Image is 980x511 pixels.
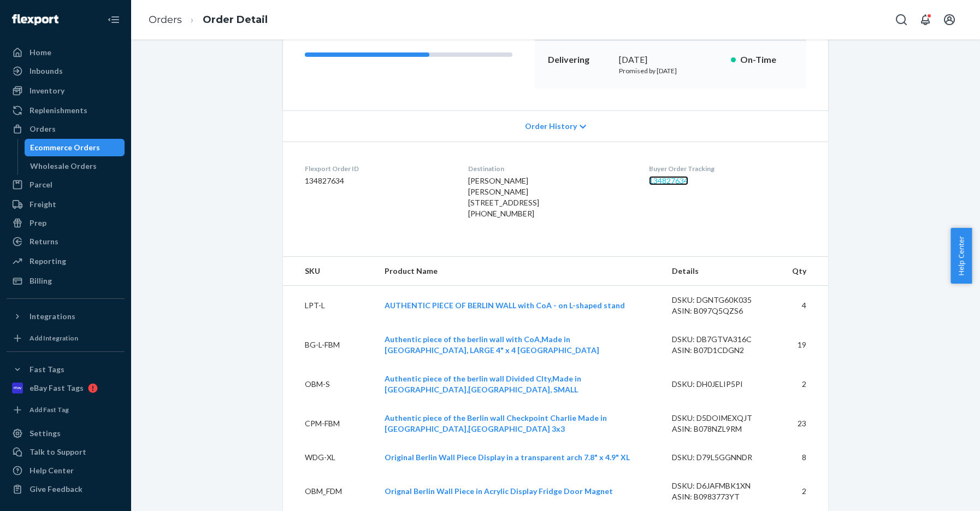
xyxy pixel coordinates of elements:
[7,120,125,138] a: Orders
[740,54,793,66] p: On-Time
[29,383,84,393] div: eBay Fast Tags
[672,413,775,424] div: DSKU: D5DOIMEXQJT
[7,196,125,213] a: Freight
[283,286,376,326] td: LPT-L
[672,345,775,356] div: ASIN: B07D1CDGN2
[468,208,631,219] div: [PHONE_NUMBER]
[29,179,52,190] div: Parcel
[7,44,125,61] a: Home
[29,236,58,247] div: Returns
[468,164,631,173] dt: Destination
[672,480,775,491] div: DSKU: D6JAFMBK1XN
[672,491,775,502] div: ASIN: B0983773YT
[305,164,451,173] dt: Flexport Order ID
[619,54,722,66] div: [DATE]
[385,486,613,496] a: Orignal Berlin Wall Piece in Acrylic Display Fridge Door Magnet
[7,102,125,119] a: Replenishments
[7,214,125,232] a: Prep
[29,85,64,96] div: Inventory
[672,379,775,390] div: DSKU: DH0JELIP5PI
[25,139,125,156] a: Ecommerce Orders
[29,66,63,77] div: Inbounds
[7,425,125,442] a: Settings
[29,218,46,228] div: Prep
[672,424,775,434] div: ASIN: B078NZL9RM
[7,252,125,270] a: Reporting
[149,14,182,26] a: Orders
[672,452,775,463] div: DSKU: D79L5GGNNDR
[890,9,912,31] button: Open Search Box
[7,330,125,347] a: Add Integration
[29,484,82,495] div: Give Feedback
[783,443,828,472] td: 8
[283,404,376,443] td: CPM-FBM
[29,364,64,375] div: Fast Tags
[29,465,74,476] div: Help Center
[29,105,87,116] div: Replenishments
[663,257,783,286] th: Details
[649,164,806,173] dt: Buyer Order Tracking
[914,9,936,31] button: Open notifications
[951,228,972,284] button: Help Center
[783,325,828,365] td: 19
[140,4,276,36] ol: breadcrumbs
[672,306,775,316] div: ASIN: B097Q5QZS6
[783,257,828,286] th: Qty
[385,453,630,462] a: Original Berlin Wall Piece Display in a transparent arch 7.8" x 4.9" XL
[29,47,51,58] div: Home
[29,333,78,343] div: Add Integration
[376,257,663,286] th: Product Name
[283,325,376,365] td: BG-L-FBM
[283,443,376,472] td: WDG-XL
[938,9,960,31] button: Open account menu
[203,14,268,26] a: Order Detail
[783,365,828,404] td: 2
[783,286,828,326] td: 4
[783,404,828,443] td: 23
[283,365,376,404] td: OBM-S
[7,308,125,325] button: Integrations
[385,374,581,394] a: Authentic piece of the berlin wall Divided CIty,Made in [GEOGRAPHIC_DATA],[GEOGRAPHIC_DATA], SMALL
[29,199,56,210] div: Freight
[649,176,688,185] a: 134827634
[385,413,607,433] a: Authentic piece of the Berlin wall Checkpoint Charlie Made in [GEOGRAPHIC_DATA],[GEOGRAPHIC_DATA]...
[29,447,86,457] div: Talk to Support
[7,233,125,250] a: Returns
[12,14,58,25] img: Flexport logo
[30,161,97,172] div: Wholesale Orders
[619,66,722,75] p: Promised by [DATE]
[7,401,125,419] a: Add Fast Tag
[7,379,125,397] a: eBay Fast Tags
[783,472,828,511] td: 2
[29,275,52,286] div: Billing
[29,256,66,267] div: Reporting
[7,480,125,498] button: Give Feedback
[305,175,451,186] dd: 134827634
[29,428,61,439] div: Settings
[103,9,125,31] button: Close Navigation
[25,157,125,175] a: Wholesale Orders
[525,121,577,132] span: Order History
[7,361,125,378] button: Fast Tags
[7,462,125,479] a: Help Center
[468,176,539,207] span: [PERSON_NAME] [PERSON_NAME] [STREET_ADDRESS]
[29,311,75,322] div: Integrations
[7,443,125,461] a: Talk to Support
[672,334,775,345] div: DSKU: DB7GTVA316C
[283,472,376,511] td: OBM_FDM
[29,124,56,134] div: Orders
[385,301,625,310] a: AUTHENTIC PIECE OF BERLIN WALL with CoA - on L-shaped stand
[283,257,376,286] th: SKU
[7,82,125,99] a: Inventory
[7,62,125,80] a: Inbounds
[30,142,100,153] div: Ecommerce Orders
[385,334,599,355] a: Authentic piece of the berlin wall with CoA,Made in [GEOGRAPHIC_DATA], LARGE 4" x 4 [GEOGRAPHIC_D...
[29,405,69,414] div: Add Fast Tag
[7,176,125,193] a: Parcel
[672,295,775,306] div: DSKU: DGNTG60K035
[548,54,610,66] p: Delivering
[7,272,125,290] a: Billing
